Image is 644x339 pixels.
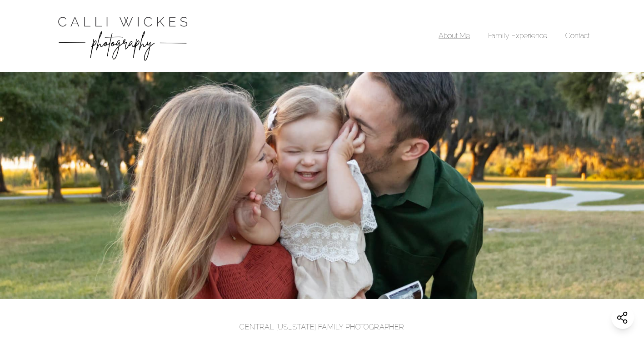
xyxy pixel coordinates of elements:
[55,9,191,63] a: Calli Wickes Photography Home Page
[611,306,634,329] button: Share this website
[488,31,547,40] a: Family Experience
[565,31,589,40] a: Contact
[55,9,191,63] img: Calli Wickes Photography Logo
[439,31,470,40] a: About Me
[16,322,628,333] h1: CENTRAL [US_STATE] FAMILY PHOTOGRAPHER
